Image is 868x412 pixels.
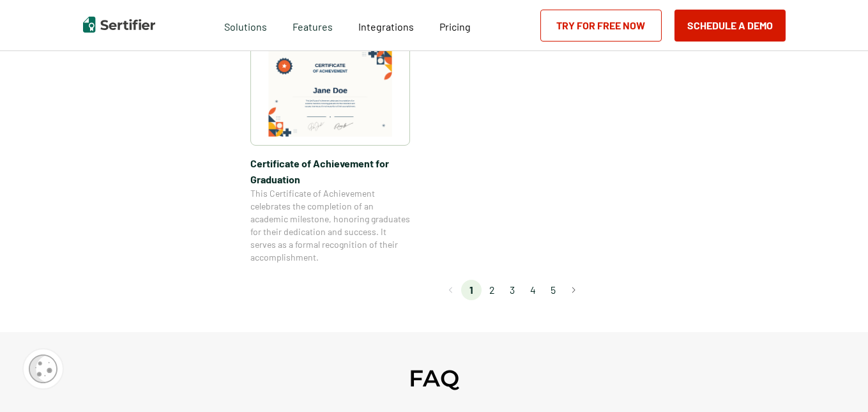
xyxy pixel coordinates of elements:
[543,280,563,300] li: page 5
[441,280,461,300] button: Go to previous page
[358,20,414,33] span: Integrations
[461,280,482,300] li: page 1
[358,17,414,33] a: Integrations
[409,364,459,392] h2: FAQ
[540,10,662,42] a: Try for Free Now
[439,20,471,33] span: Pricing
[83,17,155,33] img: Sertifier | Digital Credentialing Platform
[482,280,502,300] li: page 2
[522,280,543,300] li: page 4
[439,17,471,33] a: Pricing
[563,280,584,300] button: Go to next page
[250,40,410,264] a: Certificate of Achievement for GraduationCertificate of Achievement for GraduationThis Certificat...
[250,155,410,187] span: Certificate of Achievement for Graduation
[804,351,868,412] iframe: Chat Widget
[29,355,57,383] img: Cookie Popup Icon
[293,17,333,33] span: Features
[224,17,267,33] span: Solutions
[502,280,522,300] li: page 3
[674,10,786,42] button: Schedule a Demo
[250,187,410,264] span: This Certificate of Achievement celebrates the completion of an academic milestone, honoring grad...
[268,49,392,137] img: Certificate of Achievement for Graduation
